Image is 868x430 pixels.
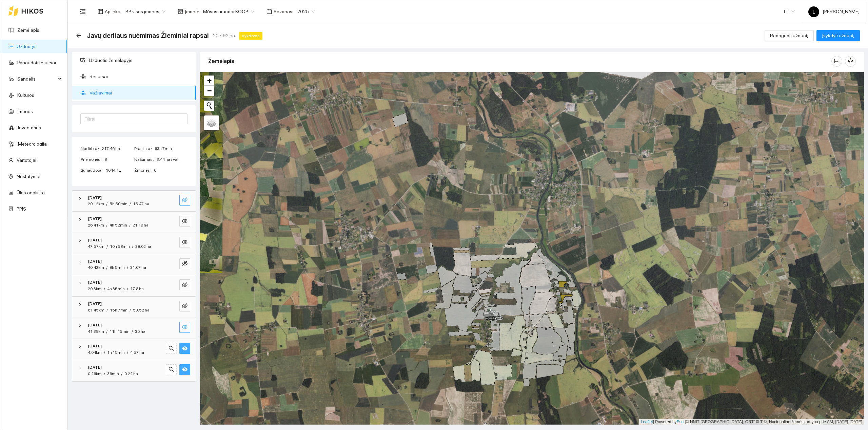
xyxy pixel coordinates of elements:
[182,197,188,203] span: eye-invisible
[203,6,254,17] span: Mūšos aruodai KOOP
[125,6,165,17] span: BP visos įmonės
[88,223,104,228] span: 26.41km
[179,364,190,375] button: eye
[129,223,131,228] span: /
[18,141,47,147] a: Meteorologija
[72,191,196,212] div: [DATE]20.12km/5h 50min/15.47 haeye-invisible
[179,237,190,248] button: eye-invisible
[110,265,125,270] span: 8h 5min
[127,286,128,291] span: /
[88,265,104,270] span: 40.42km
[76,5,90,18] button: menu-fold
[72,297,196,318] div: [DATE]61.45km/15h 7min/53.52 haeye-invisible
[17,109,33,114] a: Įmonės
[107,350,125,355] span: 1h 15min
[110,308,127,313] span: 15h 7min
[17,157,36,163] a: Vartotojai
[685,420,686,424] span: |
[813,6,815,17] span: L
[88,280,102,285] strong: [DATE]
[822,32,854,39] span: Įvykdyti užduotį
[72,318,196,339] div: [DATE]41.39km/11h 45min/35 haeye-invisible
[88,301,102,306] strong: [DATE]
[81,167,106,174] span: Sunaudota
[110,244,130,249] span: 10h 58min
[130,201,131,206] span: /
[130,308,131,313] span: /
[87,30,209,41] span: Javų derliaus nuėmimas Žieminiai rapsai
[182,282,188,288] span: eye-invisible
[816,30,860,41] button: Įvykdyti užduotį
[784,6,795,17] span: LT
[102,146,134,152] span: 217.46 ha
[179,258,190,269] button: eye-invisible
[88,259,102,264] strong: [DATE]
[110,223,127,228] span: 4h 52min
[130,350,144,355] span: 4.57 ha
[104,371,105,376] span: /
[179,322,190,333] button: eye-invisible
[78,217,82,221] span: right
[765,33,814,38] a: Redaguoti užduotį
[17,92,34,98] a: Kultūros
[88,286,102,291] span: 20.3km
[182,367,188,373] span: eye
[72,254,196,275] div: [DATE]40.42km/8h 5min/31.67 haeye-invisible
[78,239,82,243] span: right
[106,265,107,270] span: /
[88,344,102,348] strong: [DATE]
[130,265,146,270] span: 31.67 ha
[831,56,842,67] button: column-width
[80,8,86,15] span: menu-fold
[81,146,102,152] span: Nudirbta
[204,76,214,86] a: Zoom in
[78,281,82,285] span: right
[239,32,262,40] span: Vykdoma
[17,44,37,49] a: Užduotys
[179,216,190,227] button: eye-invisible
[770,32,808,39] span: Redaguoti užduotį
[182,218,188,225] span: eye-invisible
[808,9,860,14] span: [PERSON_NAME]
[107,286,125,291] span: 4h 35min
[204,101,214,111] button: Initiate a new search
[18,125,41,130] a: Inventorius
[134,146,155,152] span: Praleista
[88,365,102,370] strong: [DATE]
[110,201,127,206] span: 5h 50min
[72,360,196,381] div: [DATE]0.26km/36min/0.22 hasearcheye
[78,302,82,306] span: right
[169,367,174,373] span: search
[641,420,653,424] a: Leaflet
[106,308,108,313] span: /
[207,76,212,85] span: +
[132,329,133,334] span: /
[207,86,212,95] span: −
[88,216,102,221] strong: [DATE]
[121,371,122,376] span: /
[132,244,133,249] span: /
[677,420,684,424] a: Esri
[135,244,151,249] span: 38.02 ha
[17,206,26,212] a: PPIS
[166,364,177,375] button: search
[72,212,196,233] div: [DATE]26.41km/4h 52min/21.19 haeye-invisible
[182,239,188,246] span: eye-invisible
[124,371,138,376] span: 0.22 ha
[133,308,150,313] span: 53.52 ha
[110,329,130,334] span: 11h 45min
[88,308,104,313] span: 61.45km
[106,244,108,249] span: /
[179,343,190,354] button: eye
[78,324,82,328] span: right
[127,350,128,355] span: /
[72,339,196,360] div: [DATE]4.04km/1h 15min/4.57 hasearcheye
[127,265,128,270] span: /
[130,286,144,291] span: 17.8 ha
[104,350,105,355] span: /
[208,51,831,71] div: Žemėlapis
[98,9,103,14] span: layout
[134,156,157,163] span: Našumas
[88,350,102,355] span: 4.04km
[182,324,188,331] span: eye-invisible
